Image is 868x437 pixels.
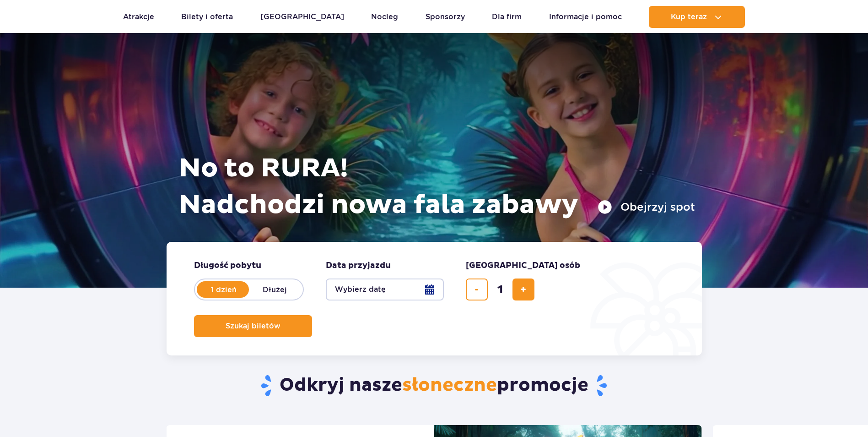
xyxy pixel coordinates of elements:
button: Wybierz datę [326,279,444,300]
span: słoneczne [402,374,497,397]
input: liczba biletów [489,279,511,300]
button: Szukaj biletów [194,315,312,337]
button: usuń bilet [466,279,488,300]
a: Atrakcje [123,6,154,28]
label: 1 dzień [198,280,250,299]
h1: No to RURA! Nadchodzi nowa fala zabawy [179,150,695,224]
span: Długość pobytu [194,260,261,271]
button: dodaj bilet [512,279,534,300]
span: Szukaj biletów [226,322,280,330]
span: [GEOGRAPHIC_DATA] osób [466,260,580,271]
a: Sponsorzy [426,6,465,28]
button: Obejrzyj spot [598,200,695,214]
form: Planowanie wizyty w Park of Poland [167,242,702,355]
a: Nocleg [371,6,398,28]
span: Data przyjazdu [326,260,391,271]
h2: Odkryj nasze promocje [166,374,702,398]
a: Dla firm [492,6,522,28]
a: Bilety i oferta [181,6,233,28]
label: Dłużej [249,280,301,299]
span: Kup teraz [671,13,707,21]
button: Kup teraz [649,6,745,28]
a: [GEOGRAPHIC_DATA] [260,6,344,28]
a: Informacje i pomoc [549,6,622,28]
